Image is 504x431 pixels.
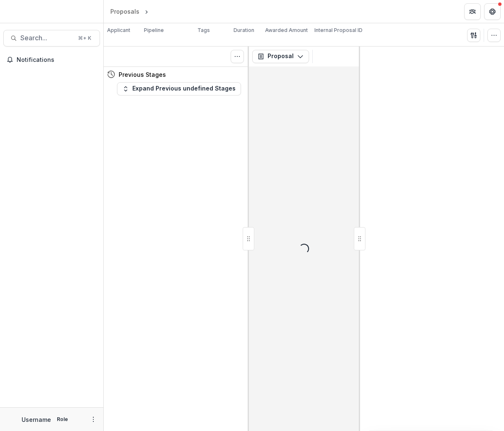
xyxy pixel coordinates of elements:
p: Pipeline [144,27,164,34]
p: Awarded Amount [265,27,308,34]
span: Search... [20,34,73,42]
p: Applicant [107,27,130,34]
button: Search... [3,30,100,47]
p: Internal Proposal ID [314,27,363,34]
button: Notifications [3,53,100,66]
button: Get Help [484,3,501,20]
p: Role [54,416,71,423]
button: Toggle View Cancelled Tasks [231,50,244,63]
div: Proposals [110,7,139,16]
span: Notifications [17,56,97,64]
div: ⌘ + K [76,34,93,43]
p: Username [22,415,51,424]
button: Proposal [252,50,309,63]
nav: breadcrumb [107,5,185,17]
button: Partners [464,3,481,20]
p: Duration [234,27,254,34]
button: More [88,414,98,424]
p: Tags [197,27,210,34]
a: Proposals [107,5,143,17]
button: Expand Previous undefined Stages [117,82,241,96]
h4: Previous Stages [119,70,166,79]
